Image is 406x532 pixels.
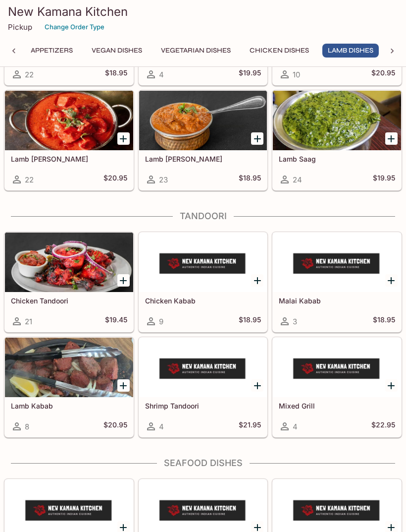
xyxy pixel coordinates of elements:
h5: $18.95 [239,315,261,327]
div: Chicken Kabab [139,233,267,292]
a: Lamb Saag24$19.95 [272,90,402,190]
h4: Tandoori [4,211,402,222]
button: Chicken Dishes [244,44,314,58]
button: Vegetarian Dishes [155,44,236,58]
a: Lamb [PERSON_NAME]22$20.95 [4,90,134,190]
button: Add Lamb Kabab [117,379,130,392]
h5: Shrimp Tandoori [145,402,261,410]
h5: $19.95 [239,68,261,80]
button: Add Chicken Tandoori [117,274,130,287]
h5: Lamb Saag [279,155,395,163]
div: Lamb Kabab [5,338,133,397]
div: Chicken Tandoori [5,233,133,292]
a: Mixed Grill4$22.95 [272,337,402,437]
a: Shrimp Tandoori4$21.95 [139,337,268,437]
button: Lamb Dishes [322,44,379,58]
h5: $20.95 [103,174,127,185]
span: 8 [25,422,29,431]
div: Malai Kabab [273,233,401,292]
button: Add Lamb Tikka Masala [117,132,130,145]
span: 22 [25,70,34,79]
h5: $19.95 [373,174,395,185]
span: 23 [159,175,168,184]
a: Chicken Tandoori21$19.45 [4,232,134,332]
h5: Malai Kabab [279,296,395,305]
h5: Mixed Grill [279,402,395,410]
div: Lamb Saag [273,91,401,150]
button: Add Lamb Curry [251,132,263,145]
button: Vegan Dishes [86,44,148,58]
span: 9 [159,317,163,326]
span: 4 [159,422,164,431]
span: 3 [293,317,297,326]
h5: Chicken Tandoori [11,296,127,305]
h5: Lamb [PERSON_NAME] [145,155,261,163]
button: Add Shrimp Tandoori [251,379,263,392]
a: Lamb Kabab8$20.95 [4,337,134,437]
a: Malai Kabab3$18.95 [272,232,402,332]
h5: $18.95 [105,68,127,80]
button: Add Mixed Grill [385,379,398,392]
div: Lamb Curry [139,91,267,150]
h5: $22.95 [371,420,395,432]
p: Pickup [8,22,32,32]
span: 4 [159,70,164,79]
a: Chicken Kabab9$18.95 [139,232,268,332]
div: Mixed Grill [273,338,401,397]
span: 21 [25,317,32,326]
button: Change Order Type [40,19,109,35]
h4: Seafood Dishes [4,458,402,469]
div: Lamb Tikka Masala [5,91,133,150]
button: Add Lamb Saag [385,132,398,145]
button: Add Malai Kabab [385,274,398,287]
span: 22 [25,175,34,184]
div: Shrimp Tandoori [139,338,267,397]
h5: Lamb [PERSON_NAME] [11,155,127,163]
h5: Lamb Kabab [11,402,127,410]
a: Lamb [PERSON_NAME]23$18.95 [139,90,268,190]
span: 10 [293,70,300,79]
button: Add Chicken Kabab [251,274,263,287]
h5: $20.95 [103,420,127,432]
h5: $21.95 [239,420,261,432]
button: Appetizers [25,44,78,58]
h5: Chicken Kabab [145,296,261,305]
h3: New Kamana Kitchen [8,4,398,19]
span: 24 [293,175,302,184]
h5: $18.95 [239,174,261,185]
h5: $18.95 [373,315,395,327]
span: 4 [293,422,298,431]
h5: $20.95 [371,68,395,80]
h5: $19.45 [105,315,127,327]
